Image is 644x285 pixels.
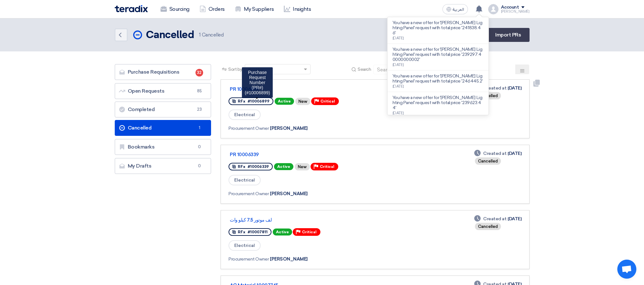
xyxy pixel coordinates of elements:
input: Search by title or reference number [373,65,462,74]
img: Teradix logo [115,5,148,12]
span: RFx [238,230,245,234]
span: Critical [320,164,334,169]
div: [PERSON_NAME] [501,10,530,13]
span: [PERSON_NAME] [270,125,308,132]
a: Open Requests85 [115,83,211,99]
span: #10007811 [248,230,268,234]
div: Cancelled [475,157,501,165]
span: [DATE] [393,63,404,67]
span: [DATE] [393,36,404,40]
span: RFx [238,99,245,103]
span: 32 [195,69,203,76]
img: profile_test.png [488,4,498,14]
span: Procurement Owner [229,256,269,262]
h2: Cancelled [146,29,194,42]
span: Electrical [229,109,261,120]
a: لف موتور 7.5 كيلو وات [230,217,389,223]
a: PR 10006899 [230,86,389,92]
span: Search [358,66,371,73]
a: My Drafts0 [115,158,211,174]
span: 23 [195,106,203,113]
a: Completed23 [115,102,211,117]
a: Cancelled1 [115,120,211,136]
a: Purchase Requisitions32 [115,64,211,80]
span: Created at [483,215,506,222]
span: #10006339 [248,164,269,169]
span: #10006899 [248,99,270,103]
span: 1 [195,125,203,131]
a: Sourcing [155,2,195,16]
span: Critical [302,230,317,234]
span: RFx [238,164,245,169]
span: Purchase Request Number (PR#) [248,70,267,90]
span: العربية [453,7,464,12]
span: Sort by [228,66,242,73]
p: You have a new offer for '[PERSON_NAME] Lighting Panel' request with total price '239623.44' [393,95,483,110]
div: [DATE] [474,150,521,157]
a: Import PRs [487,28,529,42]
span: Active [274,163,293,170]
span: Created at [483,150,506,157]
a: My Suppliers [230,2,279,16]
div: New [295,98,311,105]
span: Active [273,229,292,235]
a: Orders [195,2,230,16]
span: 0 [195,144,203,150]
p: You have a new offer for '[PERSON_NAME] Lighting Panel' request with total price '246445.2' [393,74,483,84]
div: New [295,163,310,170]
span: [DATE] [393,111,404,115]
span: 0 [195,163,203,169]
span: 85 [195,88,203,94]
span: Cancelled [199,31,223,39]
a: Bookmarks0 [115,139,211,155]
div: Cancelled [475,223,501,230]
span: Electrical [229,175,261,185]
span: Procurement Owner [229,190,269,197]
span: Created at [483,85,506,91]
div: Account [501,5,519,10]
span: [PERSON_NAME] [270,190,308,197]
span: Procurement Owner [229,125,269,132]
div: [DATE] [474,85,521,91]
span: (#10006899) [245,90,270,95]
a: Open chat [617,260,636,279]
span: [PERSON_NAME] [270,256,308,262]
span: [DATE] [393,84,404,89]
span: 1 [199,32,201,38]
span: Electrical [229,240,261,251]
a: Insights [279,2,316,16]
span: Critical [320,99,335,103]
div: [DATE] [474,215,521,222]
button: العربية [442,4,468,14]
span: Active [275,98,294,105]
a: PR 10006339 [230,152,389,157]
p: You have a new offer for '[PERSON_NAME] Lighting Panel' request with total price '239297.40000000... [393,47,483,62]
p: You have a new offer for '[PERSON_NAME] Lighting Panel' request with total price '241838.46' [393,20,483,36]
